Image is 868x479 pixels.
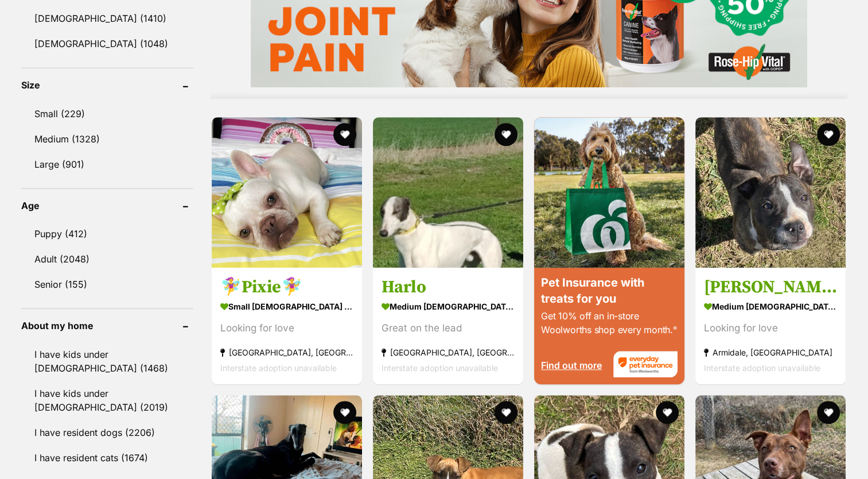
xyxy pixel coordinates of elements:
h3: Harlo [382,276,515,298]
div: Great on the lead [382,320,515,336]
button: favourite [818,123,840,146]
a: Medium (1328) [21,127,193,151]
strong: medium [DEMOGRAPHIC_DATA] Dog [704,298,837,315]
a: Adult (2048) [21,247,193,271]
a: Harlo medium [DEMOGRAPHIC_DATA] Dog Great on the lead [GEOGRAPHIC_DATA], [GEOGRAPHIC_DATA] Inters... [373,268,523,384]
a: Senior (155) [21,272,193,296]
a: [DEMOGRAPHIC_DATA] (1410) [21,6,193,30]
a: Large (901) [21,152,193,176]
span: Interstate adoption unavailable [220,363,337,373]
button: favourite [333,401,356,424]
span: Interstate adoption unavailable [382,363,498,373]
div: Looking for love [704,320,837,336]
a: [DEMOGRAPHIC_DATA] (1048) [21,32,193,56]
button: favourite [495,123,517,146]
span: Interstate adoption unavailable [704,363,820,373]
header: Size [21,80,193,90]
a: Small (229) [21,102,193,126]
button: favourite [333,123,356,146]
strong: [GEOGRAPHIC_DATA], [GEOGRAPHIC_DATA] [382,345,515,360]
button: favourite [656,401,679,424]
strong: [GEOGRAPHIC_DATA], [GEOGRAPHIC_DATA] [220,345,353,360]
button: favourite [495,401,517,424]
a: 🧚‍♀️Pixie🧚‍♀️ small [DEMOGRAPHIC_DATA] Dog Looking for love [GEOGRAPHIC_DATA], [GEOGRAPHIC_DATA] ... [212,268,362,384]
img: Harlo - Greyhound Dog [373,117,523,268]
a: I have resident dogs (2206) [21,420,193,445]
a: Puppy (412) [21,222,193,246]
button: favourite [818,401,840,424]
strong: medium [DEMOGRAPHIC_DATA] Dog [382,298,515,315]
a: I have kids under [DEMOGRAPHIC_DATA] (2019) [21,381,193,419]
header: Age [21,200,193,211]
img: 🧚‍♀️Pixie🧚‍♀️ - French Bulldog [212,117,362,268]
img: MacEy - Bull Arab Dog [695,117,846,268]
div: Looking for love [220,320,353,336]
a: I have resident cats (1674) [21,446,193,470]
h3: 🧚‍♀️Pixie🧚‍♀️ [220,276,353,298]
strong: Armidale, [GEOGRAPHIC_DATA] [704,345,837,360]
a: [PERSON_NAME] medium [DEMOGRAPHIC_DATA] Dog Looking for love Armidale, [GEOGRAPHIC_DATA] Intersta... [695,268,846,384]
a: I have kids under [DEMOGRAPHIC_DATA] (1468) [21,342,193,380]
h3: [PERSON_NAME] [704,276,837,298]
strong: small [DEMOGRAPHIC_DATA] Dog [220,298,353,315]
header: About my home [21,320,193,331]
